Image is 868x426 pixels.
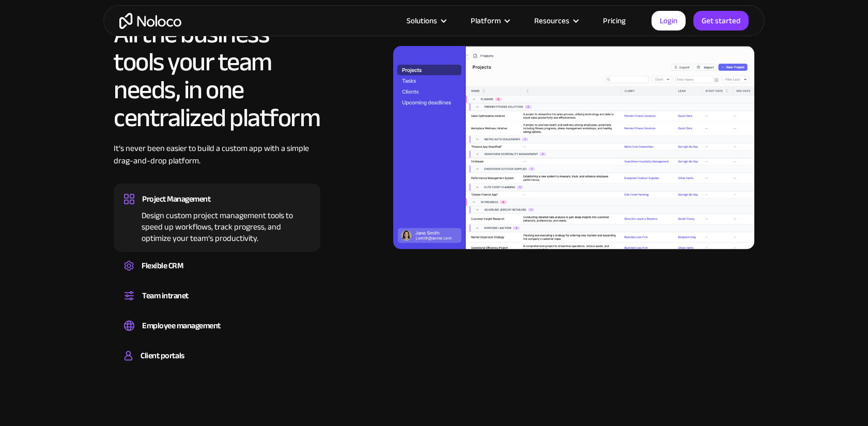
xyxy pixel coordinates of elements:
[114,20,320,132] h2: All the business tools your team needs, in one centralized platform
[394,14,458,27] div: Solutions
[141,348,184,363] div: Client portals
[114,142,320,182] div: It’s never been easier to build a custom app with a simple drag-and-drop platform.
[124,363,310,367] div: Build a secure, fully-branded, and personalized client portal that lets your customers self-serve.
[407,14,437,27] div: Solutions
[124,273,310,277] div: Create a custom CRM that you can adapt to your business’s needs, centralize your workflows, and m...
[142,288,189,303] div: Team intranet
[521,14,590,27] div: Resources
[652,11,686,31] a: Login
[142,258,183,273] div: Flexible CRM
[119,13,181,29] a: home
[124,333,310,337] div: Easily manage employee information, track performance, and handle HR tasks from a single platform.
[471,14,501,27] div: Platform
[124,207,310,244] div: Design custom project management tools to speed up workflows, track progress, and optimize your t...
[534,14,569,27] div: Resources
[590,14,639,27] a: Pricing
[458,14,521,27] div: Platform
[124,303,310,307] div: Set up a central space for your team to collaborate, share information, and stay up to date on co...
[693,11,749,31] a: Get started
[142,191,210,207] div: Project Management
[142,318,221,333] div: Employee management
